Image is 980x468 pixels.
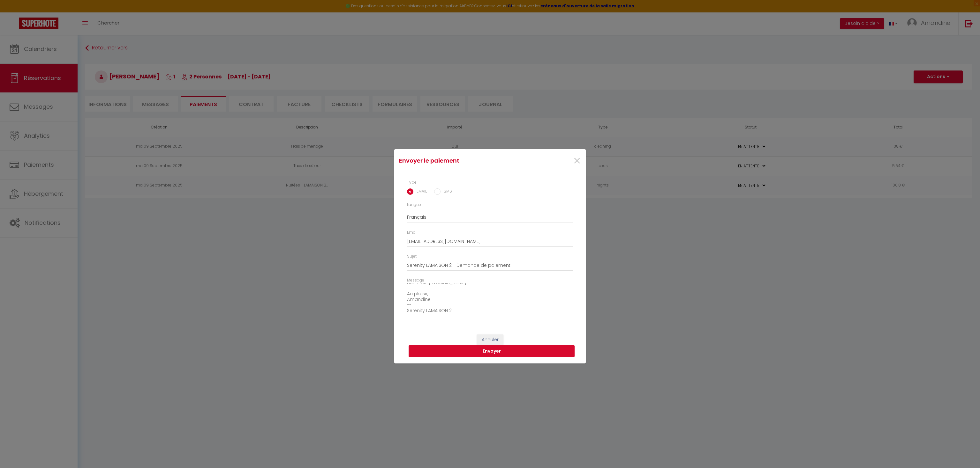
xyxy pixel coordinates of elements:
label: EMAIL [413,188,427,195]
h4: Envoyer le paiement [399,156,517,165]
label: Type [407,179,417,186]
button: Annuler [477,334,503,345]
label: Sujet [407,253,417,260]
button: Ouvrir le widget de chat LiveChat [5,3,24,22]
label: SMS [441,188,452,195]
button: Envoyer [409,345,575,357]
label: Message [407,277,424,283]
button: Close [573,154,581,168]
span: × [573,151,581,171]
label: Email [407,230,418,236]
label: Langue [407,202,421,208]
